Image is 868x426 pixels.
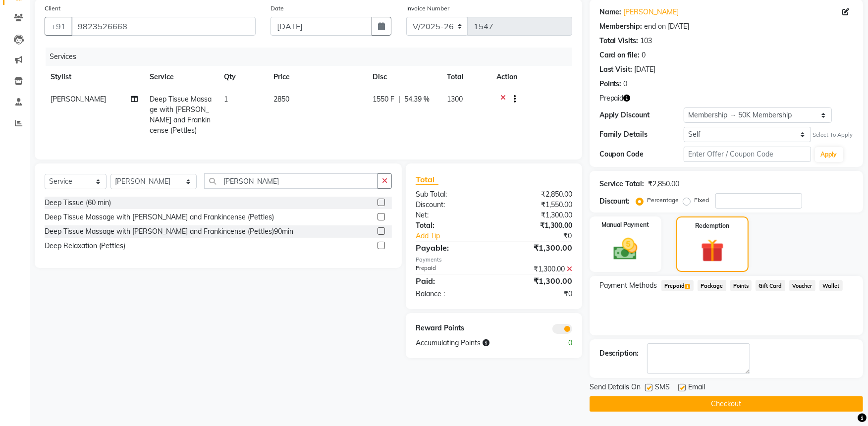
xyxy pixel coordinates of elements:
button: Apply [815,147,843,162]
th: Qty [218,66,268,88]
label: Client [45,4,60,13]
span: 1 [224,95,228,104]
div: 0 [642,50,646,60]
div: Sub Total: [408,189,494,200]
div: ₹1,300.00 [494,242,580,254]
a: [PERSON_NAME] [624,7,679,17]
span: Wallet [819,280,843,291]
div: ₹1,550.00 [494,200,580,210]
div: 0 [624,79,628,89]
span: Deep Tissue Massage with [PERSON_NAME] and Frankincense (Pettles) [150,95,212,135]
label: Invoice Number [406,4,449,13]
input: Search by Name/Mobile/Email/Code [71,17,256,36]
div: Paid: [408,275,494,287]
span: 2850 [273,95,289,104]
th: Stylist [45,66,144,88]
div: Services [46,48,580,66]
span: 54.39 % [404,94,430,105]
span: Send Details On [590,382,641,394]
div: ₹1,300.00 [494,275,580,287]
th: Action [490,66,572,88]
label: Manual Payment [601,220,649,229]
label: Fixed [695,196,709,205]
div: Deep Tissue Massage with [PERSON_NAME] and Frankincense (Pettles) [45,212,274,222]
div: Last Visit: [599,64,633,75]
img: _cash.svg [606,235,645,263]
div: Discount: [408,200,494,210]
div: Total Visits: [599,36,639,46]
a: Add Tip [408,231,508,241]
span: Prepaid [661,280,694,291]
label: Redemption [696,221,730,230]
input: Search or Scan [204,173,379,189]
th: Disc [367,66,441,88]
span: 1 [685,284,690,290]
div: Net: [408,210,494,220]
div: ₹1,300.00 [494,210,580,220]
div: Total: [408,220,494,231]
div: Card on file: [599,50,640,60]
div: 0 [537,338,579,348]
div: Payments [416,256,572,264]
input: Enter Offer / Coupon Code [684,147,811,162]
div: ₹2,850.00 [649,179,680,189]
div: Coupon Code [599,149,684,160]
button: +91 [45,17,72,36]
div: 103 [641,36,652,46]
th: Service [144,66,218,88]
label: Date [271,4,284,13]
th: Total [441,66,490,88]
span: 1300 [447,95,463,104]
div: Description: [599,348,639,359]
div: ₹0 [494,289,580,299]
div: ₹1,300.00 [494,264,580,274]
span: Payment Methods [599,280,657,291]
span: Points [730,280,752,291]
div: Deep Tissue (60 min) [45,198,111,208]
div: Service Total: [599,179,645,189]
span: Voucher [789,280,815,291]
span: | [398,94,400,105]
div: ₹2,850.00 [494,189,580,200]
div: Payable: [408,242,494,254]
div: Deep Tissue Massage with [PERSON_NAME] and Frankincense (Pettles)90min [45,226,293,237]
div: Deep Relaxation (Pettles) [45,241,125,251]
span: Gift Card [756,280,785,291]
div: ₹0 [508,231,580,241]
span: Package [698,280,726,291]
button: Checkout [590,396,863,412]
img: _gift.svg [694,236,731,265]
div: Name: [599,7,622,17]
div: Accumulating Points [408,338,537,348]
div: end on [DATE] [645,21,690,32]
span: 1550 F [373,94,394,105]
span: SMS [655,382,670,394]
label: Percentage [648,196,679,205]
div: Apply Discount [599,110,684,120]
div: Prepaid [408,264,494,274]
span: [PERSON_NAME] [51,95,106,104]
div: ₹1,300.00 [494,220,580,231]
span: Total [416,174,438,185]
div: Discount: [599,196,630,207]
div: Balance : [408,289,494,299]
div: Membership: [599,21,643,32]
span: Email [689,382,705,394]
div: Reward Points [408,323,494,334]
div: Select To Apply [813,131,853,139]
div: Points: [599,79,622,89]
div: Family Details [599,129,684,140]
span: Prepaid [599,93,624,104]
th: Price [268,66,367,88]
div: [DATE] [635,64,656,75]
